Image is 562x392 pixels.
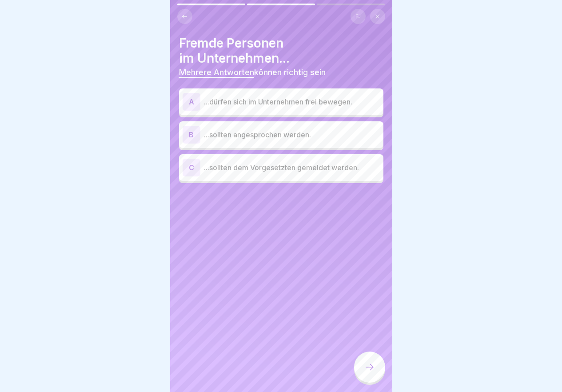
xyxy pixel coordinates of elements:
p: ...dürfen sich im Unternehmen frei bewegen. [204,96,380,107]
p: ...sollten dem Vorgesetzten gemeldet werden. [204,162,380,173]
p: können richtig sein [179,68,383,77]
span: Mehrere Antworten [179,68,254,77]
div: B [183,126,200,144]
h4: Fremde Personen im Unternehmen... [179,36,383,66]
div: C [183,159,200,176]
p: ...sollten angesprochen werden. [204,129,380,140]
div: A [183,93,200,111]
